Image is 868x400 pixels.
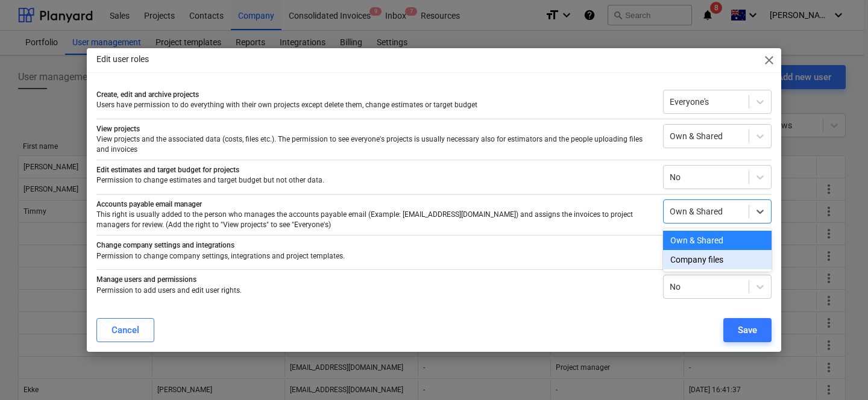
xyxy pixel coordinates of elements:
span: close [762,53,776,67]
p: Edit user roles [96,53,149,66]
p: Permission to add users and edit user rights. [96,286,653,296]
p: Edit estimates and target budget for projects [96,165,653,175]
p: Manage users and permissions [96,275,653,285]
p: Permission to change estimates and target budget but not other data. [96,175,653,186]
button: Save [723,318,772,342]
div: Company files [663,250,772,269]
p: View projects and the associated data (costs, files etc.). The permission to see everyone's proje... [96,134,653,155]
p: Users have permission to do everything with their own projects except delete them, change estimat... [96,100,653,110]
button: Cancel [96,318,154,342]
p: View projects [96,124,653,134]
div: Cancel [112,322,139,338]
div: Own & Shared [663,231,772,250]
p: This right is usually added to the person who manages the accounts payable email (Example: [EMAIL... [96,210,653,230]
iframe: Chat Widget [808,342,868,400]
p: Accounts payable email manager [96,199,653,210]
p: Change company settings and integrations [96,240,653,251]
p: Create, edit and archive projects [96,90,653,100]
div: Save [738,322,757,338]
p: Permission to change company settings, integrations and project templates. [96,251,653,261]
